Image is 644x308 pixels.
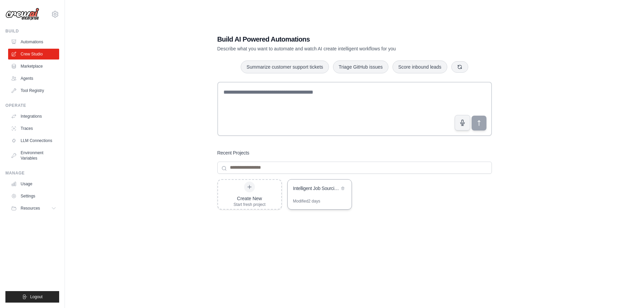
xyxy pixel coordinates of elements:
[234,202,266,207] div: Start fresh project
[610,276,644,308] div: Widget de chat
[8,85,59,96] a: Tool Registry
[8,111,59,122] a: Integrations
[217,34,445,44] h1: Build AI Powered Automations
[333,61,388,73] button: Triage GitHub issues
[8,147,59,164] a: Environment Variables
[8,73,59,84] a: Agents
[339,185,346,192] button: Delete project
[241,61,329,73] button: Summarize customer support tickets
[5,28,59,34] div: Build
[392,61,447,73] button: Score inbound leads
[8,61,59,72] a: Marketplace
[217,149,249,156] h3: Recent Projects
[8,179,59,189] a: Usage
[5,291,59,303] button: Logout
[8,203,59,214] button: Resources
[8,135,59,146] a: LLM Connections
[5,103,59,108] div: Operate
[451,61,468,73] button: Get new suggestions
[293,198,320,204] div: Modified 2 days
[8,49,59,60] a: Crew Studio
[293,185,339,192] div: Intelligent Job Sourcing & Contact Enrichment Automation
[8,191,59,202] a: Settings
[217,45,445,52] p: Describe what you want to automate and watch AI create intelligent workflows for you
[5,170,59,176] div: Manage
[8,123,59,134] a: Traces
[30,294,43,300] span: Logout
[5,8,39,21] img: Logo
[455,115,470,131] button: Click to speak your automation idea
[234,195,266,202] div: Create New
[8,37,59,47] a: Automations
[610,276,644,308] iframe: Chat Widget
[21,206,40,211] span: Resources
